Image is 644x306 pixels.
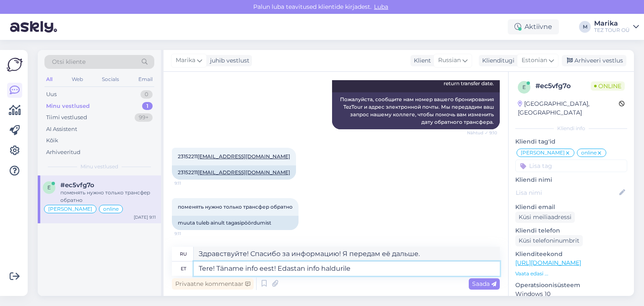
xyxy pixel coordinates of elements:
[515,281,627,290] p: Operatsioonisüsteem
[181,262,186,276] div: et
[197,153,290,160] a: [EMAIL_ADDRESS][DOMAIN_NAME]
[103,207,119,212] span: online
[48,207,92,212] span: [PERSON_NAME]
[80,163,118,170] span: Minu vestlused
[515,212,575,223] div: Küsi meiliaadressi
[197,169,290,175] a: [EMAIL_ADDRESS][DOMAIN_NAME]
[46,113,87,122] div: Tiimi vestlused
[47,184,51,191] span: e
[438,56,461,65] span: Russian
[134,214,156,220] div: [DATE] 9:11
[579,21,591,33] div: M
[521,150,565,155] span: [PERSON_NAME]
[518,99,619,117] div: [GEOGRAPHIC_DATA], [GEOGRAPHIC_DATA]
[562,55,626,66] div: Arhiveeri vestlus
[515,125,627,132] div: Kliendi info
[515,137,627,146] p: Kliendi tag'id
[515,250,627,259] p: Klienditeekond
[515,160,627,172] input: Lisa tag
[60,181,94,189] span: #ec5vfg7o
[46,125,77,133] div: AI Assistent
[515,235,583,246] div: Küsi telefoninumbrit
[515,226,627,235] p: Kliendi telefon
[207,56,249,65] div: juhib vestlust
[410,56,431,65] div: Klient
[515,175,627,184] p: Kliendi nimi
[594,20,630,27] div: Marika
[515,203,627,212] p: Kliendi email
[142,102,153,110] div: 1
[46,148,80,157] div: Arhiveeritud
[46,90,57,99] div: Uus
[100,74,121,85] div: Socials
[332,92,500,129] div: Пожалуйста, сообщите нам номер вашего бронирования TezTour и адрес электронной почты. Мы передади...
[194,262,500,276] textarea: Tere! Täname info eest! Edastan info haldurile
[174,180,206,186] span: 9:11
[70,74,85,85] div: Web
[522,56,547,65] span: Estonian
[371,3,391,10] span: Luba
[194,247,500,261] textarea: Здравствуйте! Спасибо за информацию! Я передам её дальше.
[594,20,639,34] a: MarikaTEZ TOUR OÜ
[581,150,597,155] span: online
[7,57,23,73] img: Askly Logo
[479,56,514,65] div: Klienditugi
[135,113,153,122] div: 99+
[515,290,627,298] p: Windows 10
[516,188,618,197] input: Lisa nimi
[60,189,156,204] div: поменять нужно только трансфер обратно
[172,278,254,290] div: Privaatne kommentaar
[466,130,497,136] span: Nähtud ✓ 9:10
[522,84,526,90] span: e
[172,165,296,180] div: 23152211
[137,74,154,85] div: Email
[178,153,290,160] span: 23152211
[174,230,206,237] span: 9:11
[172,216,299,230] div: muuta tuleb ainult tagasipöördumist
[140,90,153,99] div: 0
[515,259,581,267] a: [URL][DOMAIN_NAME]
[591,81,625,91] span: Online
[515,270,627,277] p: Vaata edasi ...
[508,19,559,34] div: Aktiivne
[52,58,86,66] span: Otsi kliente
[180,247,187,261] div: ru
[535,81,591,91] div: # ec5vfg7o
[176,56,195,65] span: Marika
[594,27,630,34] div: TEZ TOUR OÜ
[46,136,58,145] div: Kõik
[178,204,293,210] span: поменять нужно только трансфер обратно
[44,74,54,85] div: All
[472,280,496,288] span: Saada
[46,102,90,110] div: Minu vestlused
